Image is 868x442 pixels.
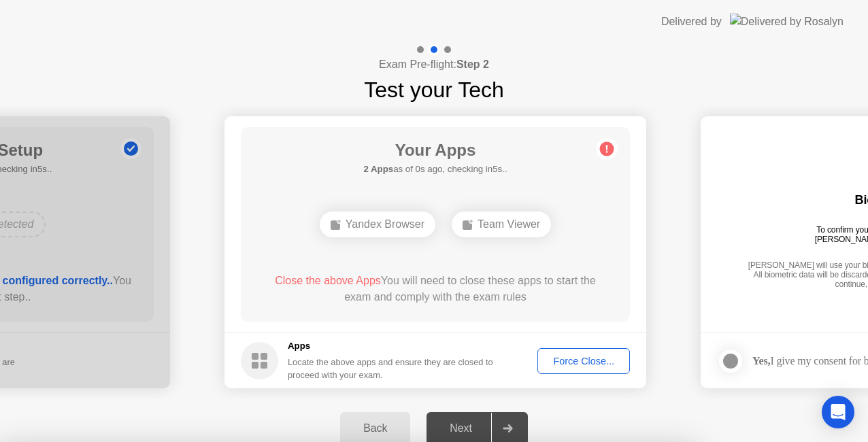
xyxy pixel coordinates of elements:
strong: Yes, [752,355,770,367]
b: 2 Apps [363,164,393,174]
div: Delivered by [661,14,722,30]
h5: Apps [288,339,494,353]
div: You will need to close these apps to start the exam and comply with the exam rules [261,273,611,305]
div: Yandex Browser [320,211,435,237]
div: Back [344,422,406,435]
h5: as of 0s ago, checking in5s.. [363,163,507,176]
b: Step 2 [456,58,489,70]
div: Next [431,422,491,435]
div: Force Close... [542,356,625,367]
img: Delivered by Rosalyn [730,14,844,29]
div: Open Intercom Messenger [822,396,854,428]
span: Close the above Apps [275,275,381,286]
h1: Your Apps [363,138,507,163]
h4: Exam Pre-flight: [379,56,489,73]
div: Team Viewer [452,211,551,237]
div: Locate the above apps and ensure they are closed to proceed with your exam. [288,356,494,381]
h1: Test your Tech [364,73,504,106]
